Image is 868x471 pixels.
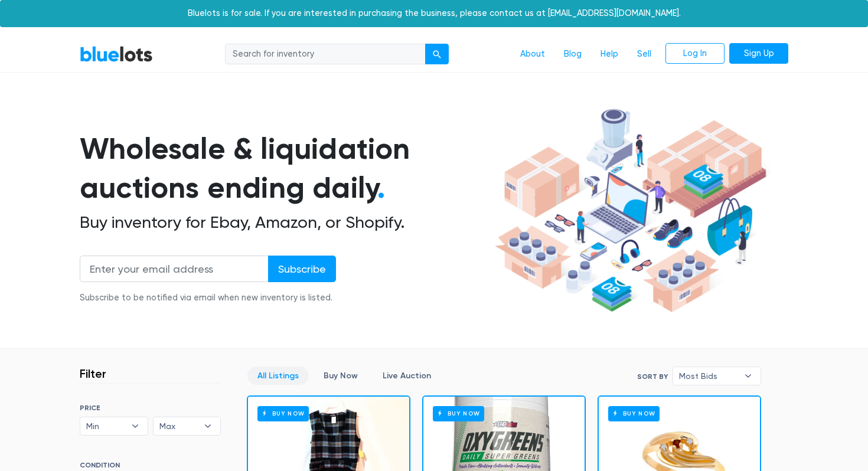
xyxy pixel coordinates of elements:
h6: PRICE [80,404,221,412]
h6: Buy Now [608,406,660,421]
h1: Wholesale & liquidation auctions ending daily [80,129,491,208]
a: Help [591,43,628,66]
input: Search for inventory [225,44,426,65]
h3: Filter [80,367,106,381]
span: Min [86,417,125,435]
input: Enter your email address [80,256,269,282]
label: Sort By [637,371,668,382]
a: Blog [554,43,591,66]
b: ▾ [123,417,148,435]
span: Most Bids [679,367,738,385]
a: Sign Up [729,43,788,64]
span: . [377,170,385,205]
div: Subscribe to be notified via email when new inventory is listed. [80,292,336,305]
a: Live Auction [373,367,441,385]
h6: Buy Now [257,406,309,421]
a: BlueLots [80,45,153,63]
img: hero-ee84e7d0318cb26816c560f6b4441b76977f77a177738b4e94f68c95b2b83dbb.png [491,103,771,318]
b: ▾ [736,367,761,385]
h2: Buy inventory for Ebay, Amazon, or Shopify. [80,212,491,233]
input: Subscribe [268,256,336,282]
a: Log In [665,43,725,64]
a: About [511,43,554,66]
span: Max [159,417,198,435]
b: ▾ [195,417,220,435]
h6: Buy Now [433,406,484,421]
a: Buy Now [314,367,368,385]
a: Sell [628,43,661,66]
a: All Listings [247,367,309,385]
